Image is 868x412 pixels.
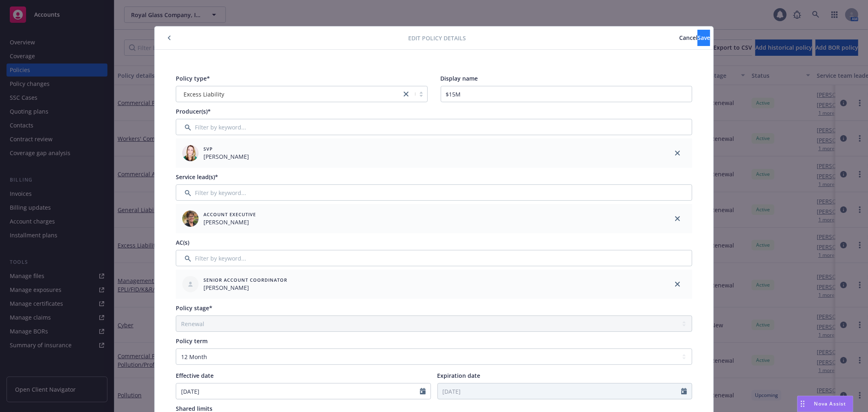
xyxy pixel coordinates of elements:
[176,239,189,246] span: AC(s)
[176,304,212,312] span: Policy stage*
[814,400,846,407] span: Nova Assist
[176,119,692,135] input: Filter by keyword...
[176,173,218,181] span: Service lead(s)*
[697,30,710,46] button: Save
[203,283,287,292] span: [PERSON_NAME]
[176,107,211,115] span: Producer(s)*
[681,388,687,394] svg: Calendar
[203,152,249,161] span: [PERSON_NAME]
[203,218,256,226] span: [PERSON_NAME]
[182,145,199,161] img: employee photo
[176,75,210,82] span: Policy type*
[679,34,697,42] span: Cancel
[437,372,481,379] span: Expiration date
[673,214,682,224] a: close
[184,90,224,99] span: Excess Liability
[180,90,397,99] span: Excess Liability
[176,372,214,379] span: Effective date
[673,279,682,289] a: close
[798,396,808,412] div: Drag to move
[409,34,466,42] span: Edit policy details
[203,276,287,283] span: Senior Account Coordinator
[673,148,682,158] a: close
[420,388,426,394] svg: Calendar
[203,211,256,218] span: Account Executive
[176,337,208,345] span: Policy term
[203,145,249,152] span: SVP
[176,184,692,201] input: Filter by keyword...
[176,384,420,399] input: MM/DD/YYYY
[441,75,478,82] span: Display name
[679,30,697,46] button: Cancel
[176,250,692,266] input: Filter by keyword...
[697,34,710,42] span: Save
[438,384,682,399] input: MM/DD/YYYY
[797,396,853,412] button: Nova Assist
[182,210,199,227] img: employee photo
[401,89,411,99] a: close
